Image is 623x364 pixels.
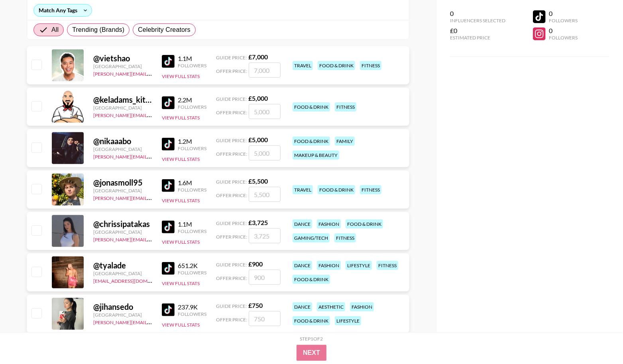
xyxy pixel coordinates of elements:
div: Followers [178,311,206,317]
div: 1.2M [178,137,206,145]
div: fitness [360,185,381,194]
div: fashion [350,302,374,311]
div: food & drink [293,275,330,284]
strong: £ 7,000 [248,53,268,61]
div: Match Any Tags [34,4,92,16]
div: [GEOGRAPHIC_DATA] [93,229,152,235]
input: 5,000 [249,145,281,160]
strong: £ 5,000 [248,136,268,143]
div: @ vietshao [93,53,152,63]
span: Offer Price: [216,110,247,115]
div: 0 [450,10,505,18]
img: TikTok [162,138,175,151]
span: Offer Price: [216,234,247,240]
div: food & drink [318,185,355,194]
img: TikTok [162,55,175,68]
input: 750 [249,311,281,326]
div: [GEOGRAPHIC_DATA] [93,63,152,69]
button: View Full Stats [162,156,200,162]
div: fitness [335,102,356,112]
strong: £ 5,500 [248,177,268,185]
img: TikTok [162,303,175,316]
div: food & drink [293,316,330,325]
div: 0 [549,10,578,18]
iframe: Drift Widget Chat Controller [583,324,613,354]
div: Followers [549,35,578,41]
button: View Full Stats [162,280,200,286]
a: [PERSON_NAME][EMAIL_ADDRESS][DOMAIN_NAME] [93,235,211,243]
span: Offer Price: [216,317,247,323]
div: @ tyalade [93,260,152,270]
a: [PERSON_NAME][EMAIL_ADDRESS][DOMAIN_NAME] [93,69,211,77]
button: View Full Stats [162,198,200,204]
img: TikTok [162,262,175,275]
div: travel [293,61,313,70]
a: [PERSON_NAME][EMAIL_ADDRESS][PERSON_NAME][DOMAIN_NAME] [93,318,249,325]
div: Followers [178,228,206,234]
div: [GEOGRAPHIC_DATA] [93,146,152,152]
div: Followers [178,270,206,276]
div: [GEOGRAPHIC_DATA] [93,105,152,111]
span: Guide Price: [216,96,247,102]
div: Step 1 of 2 [300,336,323,342]
div: Influencers Selected [450,18,505,23]
div: food & drink [318,61,355,70]
div: food & drink [293,137,330,146]
div: makeup & beauty [293,151,339,160]
div: Followers [178,104,206,110]
div: food & drink [293,102,330,112]
div: dance [293,302,312,311]
div: Followers [178,63,206,68]
div: [GEOGRAPHIC_DATA] [93,270,152,276]
div: dance [293,219,312,229]
div: [GEOGRAPHIC_DATA] [93,188,152,194]
div: [GEOGRAPHIC_DATA] [93,312,152,318]
button: View Full Stats [162,73,200,79]
span: Celebrity Creators [138,25,191,35]
span: Offer Price: [216,275,247,281]
a: [PERSON_NAME][EMAIL_ADDRESS][DOMAIN_NAME] [93,152,211,160]
strong: £ 3,725 [248,219,268,226]
div: 1.1M [178,220,206,228]
div: Followers [178,187,206,193]
a: [PERSON_NAME][EMAIL_ADDRESS][DOMAIN_NAME] [93,111,211,118]
div: @ jihansedo [93,302,152,312]
input: 5,000 [249,104,281,119]
button: Next [297,345,326,361]
strong: £ 750 [248,301,263,309]
div: 651.2K [178,262,206,270]
div: fashion [317,261,341,270]
div: family [335,137,355,146]
div: Estimated Price [450,35,505,41]
div: @ nikaaabo [93,136,152,146]
span: Offer Price: [216,192,247,198]
div: fitness [360,61,381,70]
span: Trending (Brands) [72,25,124,35]
div: Followers [178,145,206,151]
div: gaming/tech [293,233,330,243]
div: Followers [549,18,578,23]
div: 1.6M [178,179,206,187]
div: fashion [317,219,341,229]
div: fitness [377,261,398,270]
span: Guide Price: [216,262,247,268]
span: Offer Price: [216,68,247,74]
div: fitness [334,233,356,243]
div: dance [293,261,312,270]
span: Guide Price: [216,220,247,226]
strong: £ 5,000 [248,94,268,102]
div: aesthetic [317,302,345,311]
div: lifestyle [335,316,361,325]
div: 1.1M [178,55,206,63]
input: 7,000 [249,63,281,78]
img: TikTok [162,179,175,192]
span: Guide Price: [216,303,247,309]
button: View Full Stats [162,239,200,245]
strong: £ 900 [248,260,263,268]
a: [EMAIL_ADDRESS][DOMAIN_NAME] [93,276,173,284]
button: View Full Stats [162,322,200,328]
div: @ keladams_kitchen [93,95,152,105]
span: Guide Price: [216,137,247,143]
span: Guide Price: [216,55,247,61]
button: View Full Stats [162,115,200,121]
